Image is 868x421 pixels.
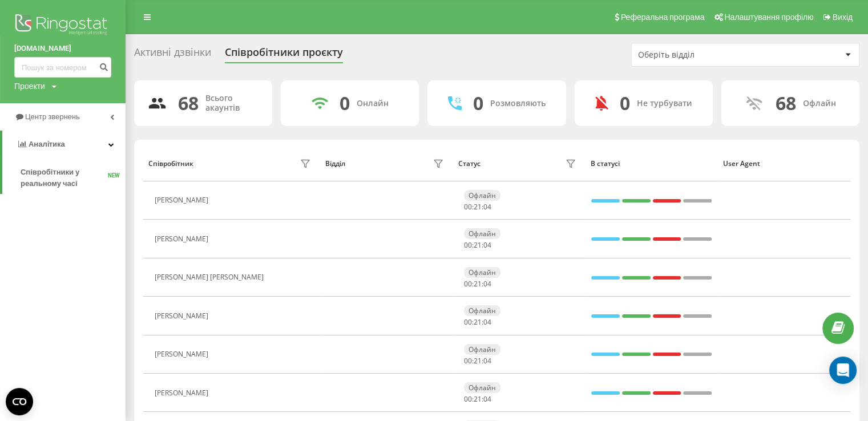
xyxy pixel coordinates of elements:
span: Вихід [833,13,853,22]
div: [PERSON_NAME] [155,196,211,204]
img: Ringostat logo [14,11,111,40]
span: Співробітники у реальному часі [21,167,108,189]
span: 21 [474,394,482,404]
div: 0 [340,92,350,114]
div: Відділ [325,160,345,168]
div: : : [464,318,491,326]
div: Офлайн [464,382,500,393]
div: Статус [458,160,480,168]
div: : : [464,357,491,365]
div: : : [464,241,491,249]
div: Офлайн [464,190,500,201]
div: [PERSON_NAME] [155,235,211,243]
span: 04 [483,317,491,327]
span: 00 [464,394,472,404]
div: Всього акаунтів [205,94,259,113]
div: Оберіть відділ [638,50,774,60]
div: Офлайн [464,305,500,316]
span: 00 [464,240,472,250]
span: 04 [483,394,491,404]
span: 21 [474,202,482,212]
span: 00 [464,317,472,327]
div: В статусі [591,160,712,168]
div: Офлайн [464,228,500,239]
span: 00 [464,356,472,366]
span: Центр звернень [25,112,80,121]
div: Проекти [14,80,45,92]
div: [PERSON_NAME] [155,350,211,358]
div: Не турбувати [637,99,692,108]
div: User Agent [723,160,845,168]
span: 00 [464,202,472,212]
span: Аналiтика [29,140,65,148]
div: : : [464,280,491,288]
div: 68 [775,92,796,114]
span: 21 [474,240,482,250]
span: 04 [483,356,491,366]
div: Офлайн [802,99,835,108]
a: Співробітники у реальному часіNEW [21,162,126,194]
span: Реферальна програма [621,13,705,22]
div: Open Intercom Messenger [829,357,857,384]
input: Пошук за номером [14,57,111,78]
span: Налаштування профілю [724,13,813,22]
span: 04 [483,240,491,250]
div: Співробітник [148,160,193,168]
a: Аналiтика [2,131,126,158]
div: [PERSON_NAME] [155,312,211,320]
span: 21 [474,279,482,289]
span: 21 [474,317,482,327]
div: [PERSON_NAME] [155,389,211,397]
div: [PERSON_NAME] [PERSON_NAME] [155,273,267,281]
div: Активні дзвінки [134,46,211,64]
div: 0 [473,92,483,114]
div: : : [464,203,491,211]
span: 04 [483,202,491,212]
button: Open CMP widget [6,388,33,415]
div: Офлайн [464,344,500,355]
div: Розмовляють [490,99,546,108]
a: [DOMAIN_NAME] [14,43,111,54]
div: : : [464,395,491,403]
div: Офлайн [464,267,500,278]
div: Співробітники проєкту [225,46,343,64]
div: Онлайн [357,99,389,108]
span: 04 [483,279,491,289]
div: 0 [620,92,630,114]
div: 68 [178,92,199,114]
span: 00 [464,279,472,289]
span: 21 [474,356,482,366]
